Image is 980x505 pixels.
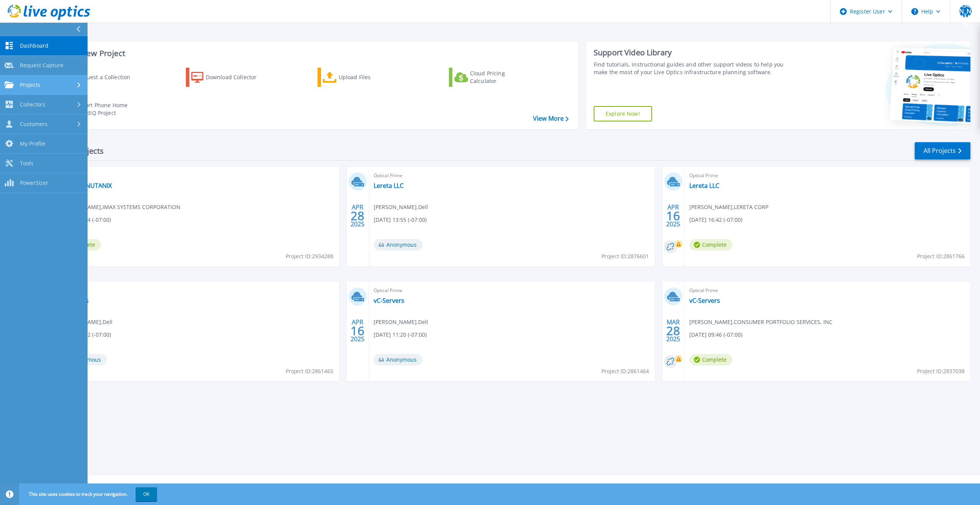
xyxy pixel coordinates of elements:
[350,202,365,230] div: APR 2025
[917,367,965,375] span: Project ID: 2837038
[58,171,334,180] span: Nutanix
[55,49,568,58] h3: Start a New Project
[20,101,45,108] span: Collectors
[666,317,680,345] div: MAR 2025
[601,252,649,261] span: Project ID: 2876601
[533,115,569,122] a: View More
[20,140,45,147] span: My Profile
[186,68,271,87] a: Download Collector
[350,317,365,345] div: APR 2025
[20,81,40,88] span: Projects
[689,182,719,189] a: Lereta LLC
[374,182,404,189] a: Lereta LLC
[689,297,720,304] a: vC-Servers
[915,142,970,159] a: All Projects
[20,121,48,128] span: Customers
[286,252,333,261] span: Project ID: 2934288
[286,367,333,375] span: Project ID: 2861465
[351,213,364,219] span: 28
[20,179,48,186] span: PowerSizer
[206,70,267,85] div: Download Collector
[351,327,364,334] span: 16
[318,68,403,87] a: Upload Files
[666,213,680,219] span: 16
[449,68,535,87] a: Cloud Pricing Calculator
[374,216,427,224] span: [DATE] 13:55 (-07:00)
[374,318,428,326] span: [PERSON_NAME] , Dell
[75,101,135,117] div: Import Phone Home CloudIQ Project
[20,62,63,69] span: Request Capture
[374,297,404,304] a: vC-Servers
[20,160,33,167] span: Tools
[594,48,792,58] div: Support Video Library
[55,68,140,87] a: Request a Collection
[339,70,400,85] div: Upload Files
[689,354,732,365] span: Complete
[374,354,422,365] span: Anonymous
[666,202,680,230] div: APR 2025
[666,327,680,334] span: 28
[601,367,649,375] span: Project ID: 2861464
[374,171,650,180] span: Optical Prime
[136,487,157,501] button: OK
[689,203,768,211] span: [PERSON_NAME] , LERETA CORP
[689,286,966,295] span: Optical Prime
[58,182,112,189] a: PV PROD NUTANIX
[689,331,742,339] span: [DATE] 09:46 (-07:00)
[689,171,966,180] span: Optical Prime
[689,239,732,251] span: Complete
[917,252,965,261] span: Project ID: 2861766
[470,70,531,85] div: Cloud Pricing Calculator
[58,203,180,211] span: [PERSON_NAME] , IMAX SYSTEMS CORPORATION
[374,203,428,211] span: [PERSON_NAME] , Dell
[21,487,157,501] span: This site uses cookies to track your navigation.
[374,239,422,251] span: Anonymous
[20,42,48,49] span: Dashboard
[58,286,334,295] span: Optical Prime
[689,318,833,326] span: [PERSON_NAME] , CONSUMER PORTFOLIO SERVICES, INC
[689,216,742,224] span: [DATE] 16:42 (-07:00)
[374,286,650,295] span: Optical Prime
[374,331,427,339] span: [DATE] 11:20 (-07:00)
[594,106,652,121] a: Explore Now!
[594,61,792,76] div: Find tutorials, instructional guides and other support videos to help you make the most of your L...
[76,70,138,85] div: Request a Collection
